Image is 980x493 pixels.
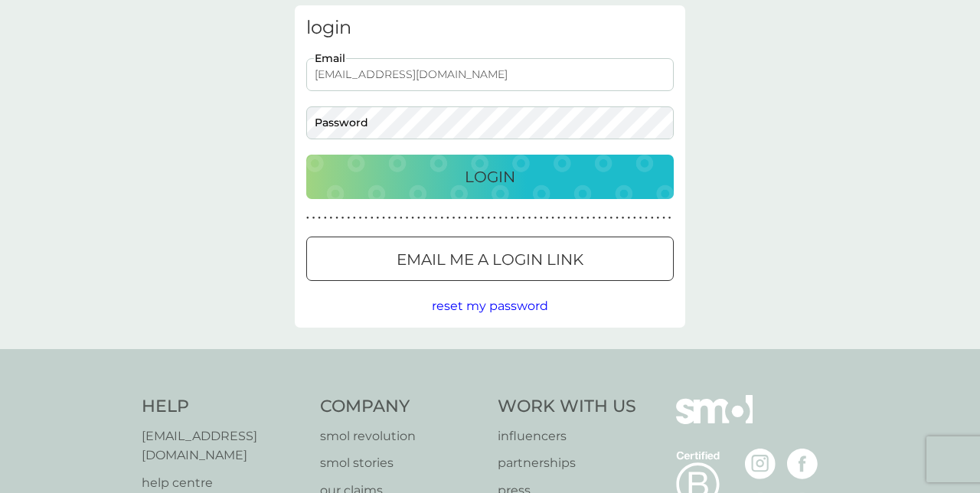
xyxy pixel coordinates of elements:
p: ● [633,214,636,222]
p: ● [546,214,549,222]
p: ● [330,214,333,222]
p: ● [528,214,531,222]
p: ● [359,214,362,222]
p: ● [534,214,537,222]
p: ● [382,214,385,222]
img: visit the smol Instagram page [745,449,776,479]
span: reset my password [432,299,548,313]
p: ● [627,214,630,222]
p: ● [464,214,467,222]
p: ● [580,214,583,222]
p: ● [440,214,443,222]
p: ● [622,214,625,222]
p: ● [446,214,449,222]
button: reset my password [432,296,548,316]
p: ● [371,214,374,222]
p: ● [458,214,461,222]
p: ● [487,214,490,222]
p: ● [364,214,367,222]
p: ● [475,214,479,222]
p: ● [586,214,590,222]
p: ● [429,214,432,222]
p: ● [499,214,502,222]
p: ● [406,214,409,222]
p: ● [341,214,345,222]
p: ● [604,214,607,222]
p: ● [645,214,648,222]
p: ● [593,214,596,222]
p: ● [482,214,485,222]
p: ● [335,214,338,222]
p: ● [324,214,327,222]
a: help centre [142,473,305,493]
img: smol [676,395,753,447]
button: Email me a login link [306,237,674,281]
a: [EMAIL_ADDRESS][DOMAIN_NAME] [142,426,305,465]
p: ● [353,214,356,222]
h4: Help [142,395,305,419]
p: ● [557,214,560,222]
a: smol revolution [320,426,483,446]
p: ● [435,214,438,222]
p: ● [668,214,671,222]
p: ● [400,214,403,222]
p: ● [551,214,554,222]
p: ● [610,214,613,222]
p: ● [312,214,315,222]
p: ● [417,214,420,222]
a: influencers [498,426,636,446]
p: ● [505,214,508,222]
p: ● [616,214,619,222]
p: ● [657,214,660,222]
p: ● [651,214,654,222]
p: ● [377,214,380,222]
h4: Company [320,395,483,419]
p: ● [517,214,520,222]
p: ● [639,214,642,222]
p: ● [598,214,601,222]
p: ● [411,214,414,222]
p: ● [306,214,309,222]
p: ● [452,214,456,222]
p: ● [470,214,473,222]
p: ● [511,214,514,222]
p: ● [563,214,567,222]
p: ● [575,214,578,222]
p: ● [662,214,665,222]
p: Email me a login link [397,247,583,272]
p: ● [347,214,350,222]
p: ● [388,214,391,222]
p: ● [569,214,572,222]
p: ● [394,214,397,222]
h3: login [306,17,674,39]
p: Login [465,165,515,189]
button: Login [306,155,674,199]
p: ● [522,214,525,222]
a: smol stories [320,453,483,473]
h4: Work With Us [498,395,636,419]
img: visit the smol Facebook page [787,449,818,479]
p: ● [493,214,496,222]
p: ● [318,214,321,222]
a: partnerships [498,453,636,473]
p: ● [423,214,426,222]
p: ● [540,214,543,222]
